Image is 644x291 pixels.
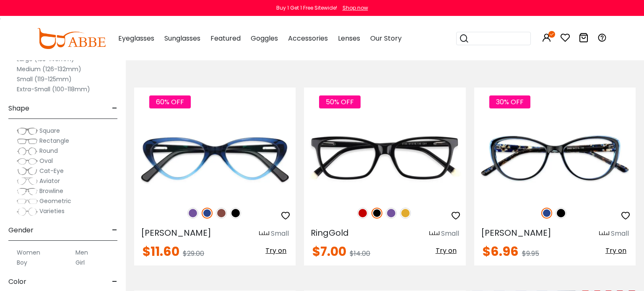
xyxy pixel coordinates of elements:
[433,245,459,256] button: Try on
[343,4,368,12] div: Shop now
[276,4,337,12] div: Buy 1 Get 1 Free Sitewide!
[75,247,88,258] label: Men
[400,208,411,219] img: Yellow
[251,33,278,43] span: Goggles
[304,118,465,198] img: Black RingGold - Acetate ,Eyeglasses
[39,207,65,215] span: Varieties
[605,246,626,255] span: Try on
[39,177,60,185] span: Aviator
[263,245,289,256] button: Try on
[39,126,60,135] span: Square
[357,208,368,219] img: Red
[143,242,179,260] span: $11.60
[441,229,459,239] div: Small
[271,229,289,239] div: Small
[118,33,154,43] span: Eyeglasses
[603,245,629,256] button: Try on
[17,64,81,74] label: Medium (126-132mm)
[371,208,382,219] img: Black
[141,227,211,239] span: [PERSON_NAME]
[17,258,27,268] label: Boy
[259,231,269,237] img: size ruler
[37,28,106,49] img: abbeglasses.com
[112,220,117,240] span: -
[8,220,34,240] span: Gender
[489,95,530,108] span: 30% OFF
[370,33,402,43] span: Our Story
[312,242,346,260] span: $7.00
[183,249,204,258] span: $29.00
[39,157,53,165] span: Oval
[17,207,38,216] img: Varieties.png
[134,118,296,198] img: Blue Hannah - Acetate ,Universal Bridge Fit
[319,95,361,108] span: 50% OFF
[230,208,241,219] img: Black
[541,208,552,219] img: Blue
[311,227,349,239] span: RingGold
[265,246,286,255] span: Try on
[17,147,38,155] img: Round.png
[288,33,328,43] span: Accessories
[611,229,629,239] div: Small
[429,231,439,237] img: size ruler
[39,147,58,155] span: Round
[17,197,38,206] img: Geometric.png
[481,227,551,239] span: [PERSON_NAME]
[436,246,457,255] span: Try on
[338,33,360,43] span: Lenses
[39,167,64,175] span: Cat-Eye
[187,208,198,219] img: Purple
[522,249,539,258] span: $9.95
[164,33,200,43] span: Sunglasses
[386,208,397,219] img: Purple
[17,247,40,258] label: Women
[17,167,38,175] img: Cat-Eye.png
[17,157,38,165] img: Oval.png
[39,187,63,195] span: Browline
[350,249,370,258] span: $14.00
[483,242,519,260] span: $6.96
[17,137,38,145] img: Rectangle.png
[8,98,29,118] span: Shape
[202,208,213,219] img: Blue
[338,4,368,11] a: Shop now
[17,187,38,196] img: Browline.png
[149,95,191,108] span: 60% OFF
[556,208,566,219] img: Black
[17,127,38,135] img: Square.png
[112,98,117,118] span: -
[216,208,227,219] img: Brown
[17,84,90,94] label: Extra-Small (100-118mm)
[39,136,69,145] span: Rectangle
[474,118,636,198] img: Blue Olga - Plastic Eyeglasses
[599,231,609,237] img: size ruler
[75,258,85,268] label: Girl
[39,197,71,205] span: Geometric
[17,74,72,84] label: Small (119-125mm)
[17,177,38,185] img: Aviator.png
[210,33,241,43] span: Featured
